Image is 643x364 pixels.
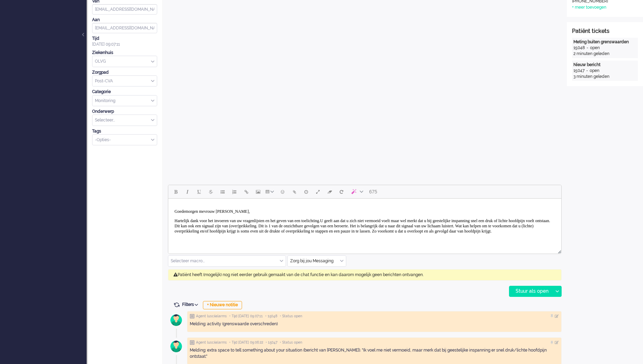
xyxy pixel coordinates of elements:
div: Patiënt heeft (mogelijk) nog niet eerder gebruik gemaakt van de chat functie en kan daarom mogeli... [168,269,562,281]
div: open [590,68,599,74]
div: Onderwerp [92,109,157,115]
button: Italic [181,186,193,198]
span: Filters [182,302,200,307]
span: 675 [369,189,377,194]
button: Bullet list [217,186,229,198]
span: Agent lusciialarms [196,314,227,319]
div: 3 minuten geleden [573,74,636,80]
iframe: Rich Text Area [168,199,561,247]
button: Insert/edit image [252,186,264,198]
span: • 15048 [265,314,277,319]
button: Fullscreen [312,186,324,198]
div: Stuur als open [509,286,553,297]
img: avatar [168,338,185,355]
div: Resize [555,247,561,254]
span: • 15047 [266,340,277,345]
img: avatar [168,311,185,329]
button: Strikethrough [205,186,217,198]
button: Emoticons [277,186,288,198]
div: + Nieuwe notitie [203,301,242,309]
div: + meer toevoegen [572,4,606,10]
button: Delay message [300,186,312,198]
div: Tijd [92,36,157,42]
span: Agent lusciialarms [196,340,227,345]
div: [DATE] 09:07:11 [92,36,157,47]
div: 15047 [573,68,584,74]
div: Zorgpad [92,70,157,75]
div: Patiënt tickets [572,27,638,35]
button: Insert/edit link [240,186,252,198]
div: Ziekenhuis [92,50,157,56]
span: • Tijd [DATE] 09:06:22 [229,340,263,345]
div: Select Tags [92,134,157,146]
div: Aan [92,17,157,23]
div: Melding: extra space to tell something about your situation (bericht van [PERSON_NAME]). "Ik voel... [190,347,559,359]
button: AI [347,186,366,198]
button: Bold [170,186,181,198]
div: open [590,45,600,51]
button: Clear formatting [324,186,336,198]
div: Tags [92,128,157,134]
span: • Status open [280,314,302,319]
button: 675 [366,186,380,198]
img: ic_note_grey.svg [190,314,195,319]
div: - [585,45,590,51]
img: ic_note_grey.svg [190,340,195,345]
div: Nieuw bericht [573,62,636,68]
div: Meting buiten grenswaarden [573,39,636,45]
span: • Tijd [DATE] 09:07:11 [229,314,263,319]
button: Numbered list [229,186,240,198]
button: Underline [193,186,205,198]
span: • Status open [280,340,302,345]
button: Add attachment [288,186,300,198]
div: Melding: activity (grenswaarde overschreden) [190,321,559,327]
div: 2 minuten geleden [573,51,636,57]
button: Reset content [336,186,347,198]
div: Categorie [92,89,157,95]
button: Table [264,186,277,198]
div: 15048 [573,45,585,51]
div: - [584,68,590,74]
